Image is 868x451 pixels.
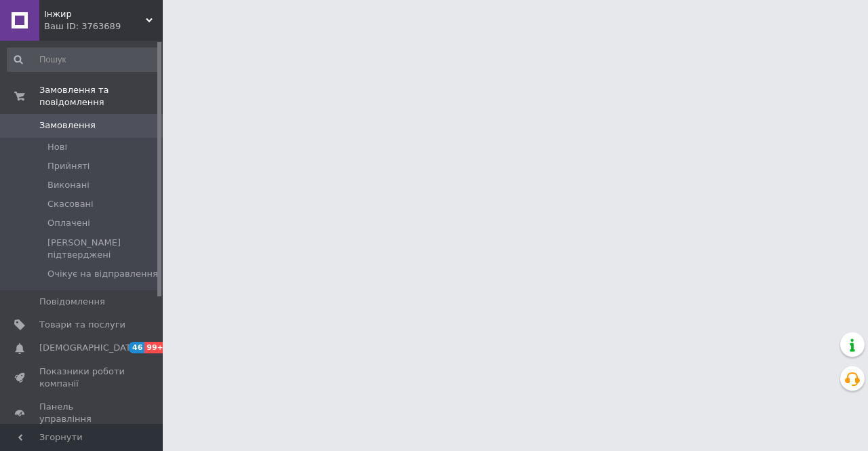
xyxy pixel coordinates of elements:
[39,401,125,425] span: Панель управління
[44,8,146,20] span: Інжир
[7,47,160,72] input: Пошук
[47,141,67,153] span: Нові
[47,237,159,261] span: [PERSON_NAME] підтверджені
[39,342,140,354] span: [DEMOGRAPHIC_DATA]
[47,217,90,229] span: Оплачені
[144,342,167,353] span: 99+
[44,20,163,33] div: Ваш ID: 3763689
[39,119,96,132] span: Замовлення
[39,296,105,308] span: Повідомлення
[129,342,144,353] span: 46
[47,198,94,210] span: Скасовані
[47,179,90,191] span: Виконані
[47,160,90,172] span: Прийняті
[47,268,158,280] span: Очікує на відправлення
[39,84,163,109] span: Замовлення та повідомлення
[39,366,125,390] span: Показники роботи компанії
[39,319,125,331] span: Товари та послуги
